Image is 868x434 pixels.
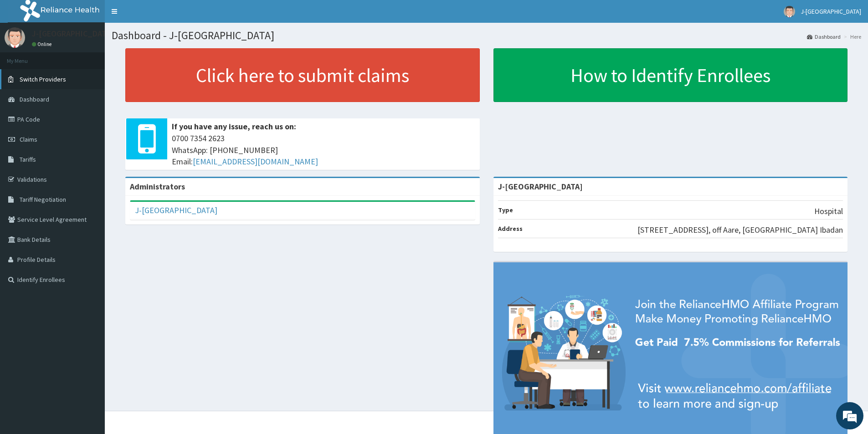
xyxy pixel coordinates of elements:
[20,95,49,103] span: Dashboard
[498,206,513,214] b: Type
[20,195,66,204] span: Tariff Negotiation
[637,224,843,236] p: [STREET_ADDRESS], off Aare, [GEOGRAPHIC_DATA] Ibadan
[20,155,36,163] span: Tariffs
[807,33,841,41] a: Dashboard
[498,225,523,233] b: Address
[32,30,114,38] p: J-[GEOGRAPHIC_DATA]
[5,27,25,48] img: User Image
[842,33,861,41] li: Here
[172,121,296,132] b: If you have any issue, reach us on:
[20,75,66,83] span: Switch Providers
[498,181,583,192] strong: J-[GEOGRAPHIC_DATA]
[135,205,217,215] a: J-[GEOGRAPHIC_DATA]
[193,156,318,167] a: [EMAIL_ADDRESS][DOMAIN_NAME]
[784,6,795,17] img: User Image
[32,41,54,47] a: Online
[130,181,185,192] b: Administrators
[172,133,475,168] span: 0700 7354 2623 WhatsApp: [PHONE_NUMBER] Email:
[20,135,37,143] span: Claims
[112,30,861,41] h1: Dashboard - J-[GEOGRAPHIC_DATA]
[814,205,843,217] p: Hospital
[493,48,848,102] a: How to Identify Enrollees
[801,7,861,15] span: J-[GEOGRAPHIC_DATA]
[125,48,480,102] a: Click here to submit claims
